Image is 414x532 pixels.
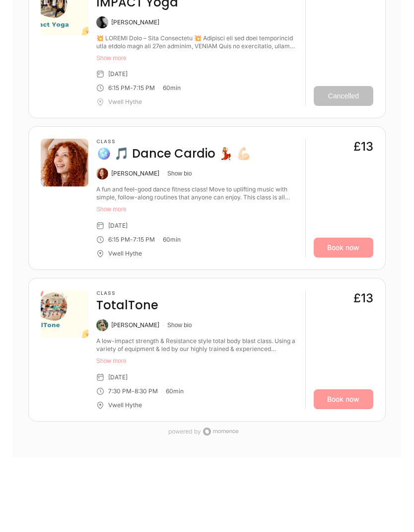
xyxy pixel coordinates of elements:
h4: 🪩 🎵 Dance Cardio 💃🏼 💪🏻 [96,146,251,162]
button: Show bio [167,321,192,329]
div: 60 min [163,236,181,244]
div: Vwell Hythe [108,98,142,106]
div: [PERSON_NAME] [111,18,159,26]
div: 7:30 PM [108,387,132,395]
div: 7:15 PM [133,84,155,92]
img: 9ca2bd60-c661-483b-8a8b-da1a6fbf2332.png [41,290,88,338]
div: 💥 IMPACT Yoga – Yoga Reimagined 💥 Bringing all the best traditional yoga styles into the 21st cen... [96,34,297,50]
div: [PERSON_NAME] [111,170,159,177]
a: Book now [314,389,373,409]
div: Vwell Hythe [108,401,142,409]
div: 60 min [166,387,184,395]
div: - [130,84,133,92]
div: A fun and feel-good dance fitness class! Move to uplifting music with simple, follow-along routin... [96,185,297,201]
div: 6:15 PM [108,236,130,244]
div: 6:15 PM [108,84,130,92]
button: Show more [96,357,297,365]
div: 60 min [163,84,181,92]
button: Show more [96,205,297,213]
div: 7:15 PM [133,236,155,244]
img: Rikii Brown [96,16,108,28]
div: £13 [353,290,373,306]
img: 157770-picture.jpg [41,139,88,186]
img: Caitlin McCarthy [96,168,108,179]
h3: Class [96,290,158,296]
h3: Class [96,139,251,145]
div: 8:30 PM [135,387,158,395]
img: Mel Eberlein-Scott [96,319,108,331]
div: [DATE] [108,222,128,230]
a: Book now [314,238,373,258]
div: A low-impact strength & Resistance style total body blast class. Using a variety of equipment & l... [96,337,297,353]
div: [PERSON_NAME] [111,321,159,329]
div: Vwell Hythe [108,250,142,258]
div: - [132,387,135,395]
button: Cancelled [314,86,373,106]
h4: TotalTone [96,297,158,313]
div: - [130,236,133,244]
div: [DATE] [108,373,128,381]
div: [DATE] [108,70,128,78]
button: Show more [96,54,297,62]
button: Show bio [167,170,192,177]
div: £13 [353,139,373,155]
